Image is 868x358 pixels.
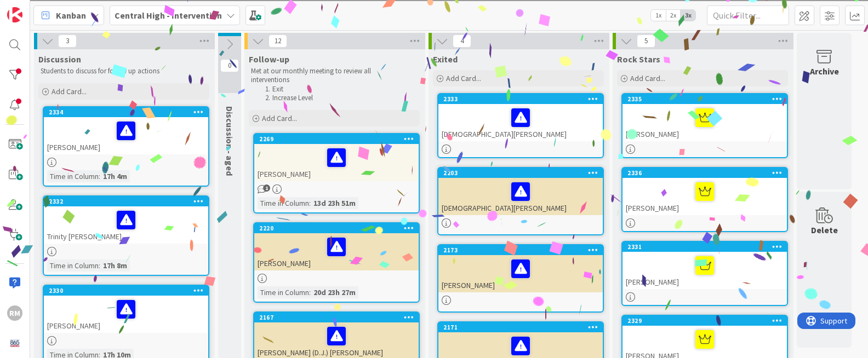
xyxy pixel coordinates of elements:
div: Sort New > Old [4,36,864,45]
div: 13d 23h 51m [311,197,358,209]
div: 2203 [443,169,603,177]
span: Add Card... [630,73,665,83]
div: Archive [810,65,839,78]
span: : [99,170,100,182]
div: Home [4,293,864,303]
div: [DEMOGRAPHIC_DATA][PERSON_NAME] [438,104,603,141]
li: Increase Level [262,94,387,102]
div: 2330[PERSON_NAME] [44,286,208,333]
div: 2336[PERSON_NAME] [623,168,787,215]
div: 2173 [443,246,603,254]
div: 2335 [627,95,787,103]
div: 2203 [438,168,603,178]
div: Download [4,124,864,134]
span: Support [23,2,50,15]
div: Time in Column [47,259,99,272]
div: 2331 [627,243,787,251]
div: 2333[DEMOGRAPHIC_DATA][PERSON_NAME] [438,94,603,141]
span: : [99,259,100,272]
div: 2332 [49,198,208,205]
div: 2203[DEMOGRAPHIC_DATA][PERSON_NAME] [438,168,603,215]
div: Journal [4,164,864,174]
div: [PERSON_NAME] [44,117,208,154]
div: Sign out [4,75,864,85]
div: Television/Radio [4,193,864,203]
div: MOVE [4,313,864,323]
div: Time in Column [258,286,309,298]
span: 4 [453,34,471,48]
div: Move to ... [4,284,864,293]
span: 0 [220,59,239,72]
img: Visit kanbanzone.com [7,7,22,22]
div: Home [4,4,229,14]
div: [PERSON_NAME] [254,233,419,270]
img: avatar [7,336,22,351]
span: : [309,197,311,209]
div: RM [7,305,22,321]
div: 2173 [438,245,603,255]
div: TODO: put dlg title [4,213,864,223]
div: CANCEL [4,303,864,313]
span: 5 [637,34,655,48]
div: [PERSON_NAME] [44,296,208,333]
div: Trinity [PERSON_NAME] [44,206,208,244]
span: 1 [263,184,270,192]
div: 2329 [623,316,787,326]
div: 2335 [623,94,787,104]
div: 2173[PERSON_NAME] [438,245,603,292]
div: 2333 [443,95,603,103]
div: Magazine [4,174,864,183]
div: 2330 [44,286,208,296]
div: [PERSON_NAME] [623,178,787,215]
div: ??? [4,244,864,254]
div: Search for Source [4,154,864,164]
span: : [309,286,311,298]
div: Time in Column [258,197,309,209]
div: Print [4,134,864,144]
p: Students to discuss for follow up actions [41,67,176,76]
div: 2336 [627,169,787,177]
div: Visual Art [4,203,864,213]
div: SAVE [4,333,864,343]
span: 3 [58,34,77,48]
div: 17h 4m [100,170,130,182]
div: 2331[PERSON_NAME] [623,242,787,289]
div: 2332 [44,197,208,206]
div: New source [4,323,864,333]
span: Add Card... [446,73,481,83]
div: [PERSON_NAME] [623,104,787,141]
span: 12 [269,34,287,48]
div: 2269 [259,135,419,143]
div: 2220 [254,223,419,233]
div: 2336 [623,168,787,178]
div: 2333 [438,94,603,104]
div: 2269 [254,134,419,144]
div: Add Outline Template [4,144,864,154]
div: [DEMOGRAPHIC_DATA][PERSON_NAME] [438,178,603,215]
div: Newspaper [4,183,864,193]
div: 2330 [49,287,208,295]
div: 2171 [438,322,603,332]
div: 2331 [623,242,787,252]
span: Exited [433,54,458,65]
div: Move To ... [4,45,864,55]
div: Options [4,65,864,75]
div: 2171 [443,324,603,331]
div: 2335[PERSON_NAME] [623,94,787,141]
span: Discussion - aged [224,106,235,176]
span: Discussion [38,54,81,65]
li: Exit [262,85,387,94]
div: 2220[PERSON_NAME] [254,223,419,270]
div: Rename [4,85,864,95]
div: [PERSON_NAME] [254,144,419,181]
div: 2334[PERSON_NAME] [44,107,208,154]
div: Delete [811,223,838,236]
div: SAVE AND GO HOME [4,264,864,274]
div: Time in Column [47,170,99,182]
div: 2329 [627,317,787,325]
div: 2332Trinity [PERSON_NAME] [44,197,208,244]
div: 2269[PERSON_NAME] [254,134,419,181]
div: 2220 [259,224,419,232]
div: 2167 [259,314,419,321]
div: Move To ... [4,95,864,105]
